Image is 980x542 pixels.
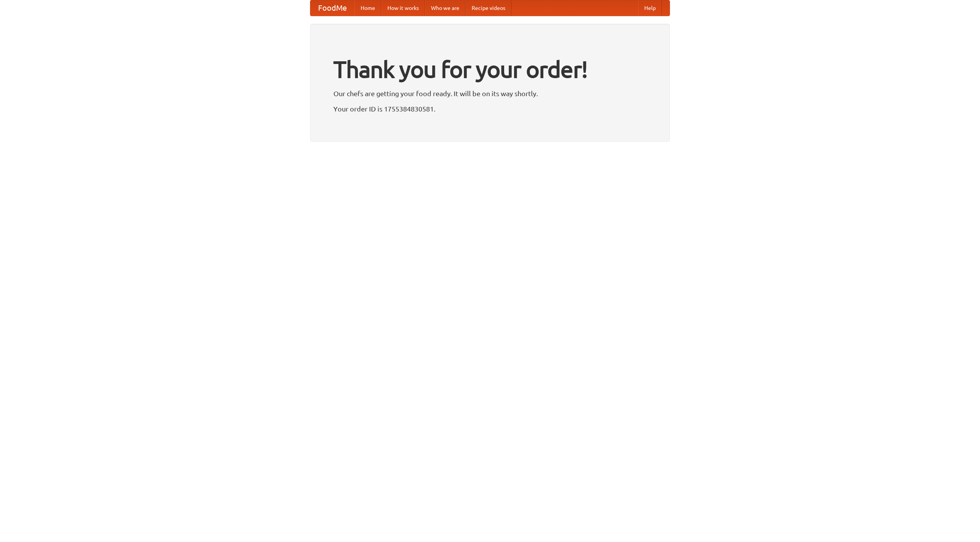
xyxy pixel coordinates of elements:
a: How it works [381,0,425,16]
h1: Thank you for your order! [333,51,647,88]
a: Help [638,0,662,16]
p: Our chefs are getting your food ready. It will be on its way shortly. [333,88,647,99]
a: Home [354,0,381,16]
a: Who we are [425,0,465,16]
p: Your order ID is 1755384830581. [333,103,647,115]
a: Recipe videos [465,0,511,16]
a: FoodMe [310,0,354,16]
